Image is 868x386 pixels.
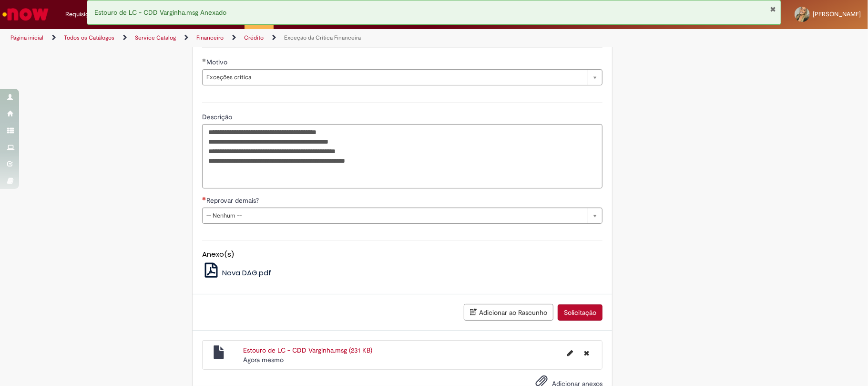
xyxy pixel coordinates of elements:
a: Nova DAG.pdf [202,268,271,278]
a: Exceção da Crítica Financeira [284,34,361,42]
button: Adicionar ao Rascunho [464,304,553,321]
span: -- Nenhum -- [206,208,583,223]
a: Service Catalog [135,34,176,42]
span: [PERSON_NAME] [813,10,861,18]
ul: Trilhas de página [7,29,572,47]
img: ServiceNow [1,5,50,24]
button: Editar nome de arquivo Estouro de LC - CDD Varginha.msg [562,345,579,361]
a: Estouro de LC - CDD Varginha.msg (231 KB) [243,346,372,355]
span: Agora mesmo [243,355,284,364]
span: Motivo [206,58,229,66]
span: Estouro de LC - CDD Varginha.msg Anexado [94,8,226,17]
a: Crédito [244,34,264,42]
span: Requisições [65,10,99,19]
span: Necessários [202,197,206,200]
a: Financeiro [196,34,224,42]
button: Excluir Estouro de LC - CDD Varginha.msg [578,345,595,361]
a: Todos os Catálogos [64,34,114,42]
span: Reprovar demais? [206,196,261,205]
h5: Anexo(s) [202,250,602,259]
span: Nova DAG.pdf [222,268,271,278]
time: 30/09/2025 17:26:45 [243,355,284,364]
button: Solicitação [558,304,602,321]
span: Obrigatório Preenchido [202,58,206,62]
span: Descrição [202,113,234,121]
textarea: Descrição [202,124,602,188]
a: Página inicial [10,34,43,42]
button: Fechar Notificação [770,5,776,13]
span: Exceções crítica [206,70,583,85]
